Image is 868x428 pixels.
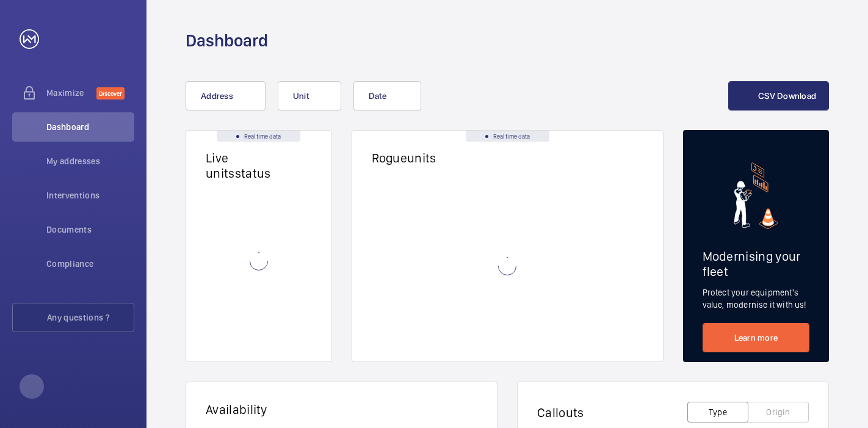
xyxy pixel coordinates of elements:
[46,121,134,133] span: Dashboard
[96,87,125,100] span: Discover
[728,81,829,111] button: CSV Download
[369,91,386,101] span: Date
[537,405,584,420] h2: Callouts
[734,162,778,229] img: marketing-card.svg
[206,150,290,181] h2: Live units
[235,165,291,181] span: status
[466,131,549,142] div: Real time data
[46,87,96,99] span: Maximize
[748,402,809,423] button: Origin
[201,91,233,101] span: Address
[372,150,456,165] h2: Rogue
[46,258,134,270] span: Compliance
[353,81,421,111] button: Date
[687,402,748,423] button: Type
[186,81,266,111] button: Address
[703,323,810,352] a: Learn more
[758,91,816,101] span: CSV Download
[206,402,267,417] h2: Availability
[278,81,341,111] button: Unit
[407,150,456,165] span: units
[186,29,268,52] h1: Dashboard
[47,311,134,324] span: Any questions ?
[46,155,134,167] span: My addresses
[703,286,810,311] p: Protect your equipment's value, modernise it with us!
[46,223,134,236] span: Documents
[217,131,300,142] div: Real time data
[293,91,309,101] span: Unit
[46,189,134,201] span: Interventions
[703,248,810,279] h2: Modernising your fleet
